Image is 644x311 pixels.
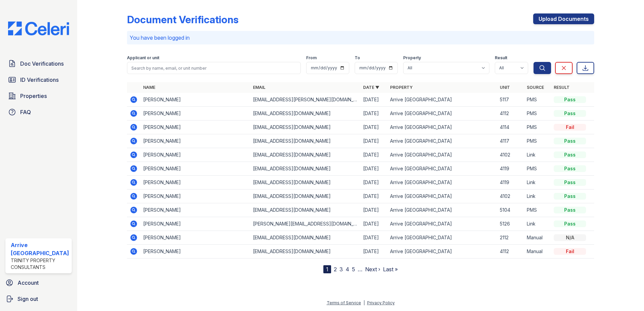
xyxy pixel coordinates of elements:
td: PMS [524,120,551,134]
img: CE_Logo_Blue-a8612792a0a2168367f1c8372b55b34899dd931a85d93a1a3d3e32e68fde9ad4.png [3,22,74,35]
span: Properties [20,92,47,100]
td: [EMAIL_ADDRESS][DOMAIN_NAME] [250,245,360,258]
div: Pass [554,179,586,186]
td: 4119 [497,176,524,189]
a: Name [143,85,155,90]
div: Fail [554,248,586,255]
td: [DATE] [360,162,387,176]
td: Arrive [GEOGRAPHIC_DATA] [387,203,497,217]
a: Source [527,85,544,90]
span: … [358,265,362,273]
td: [EMAIL_ADDRESS][DOMAIN_NAME] [250,162,360,176]
td: Manual [524,245,551,258]
td: [PERSON_NAME] [140,203,251,217]
a: Doc Verifications [5,57,72,70]
div: Document Verifications [127,13,238,26]
div: Pass [554,207,586,213]
div: Pass [554,165,586,172]
td: [EMAIL_ADDRESS][DOMAIN_NAME] [250,107,360,120]
a: Upload Documents [533,13,594,24]
div: Trinity Property Consultants [11,257,69,271]
td: Arrive [GEOGRAPHIC_DATA] [387,176,497,189]
span: ID Verifications [20,76,59,84]
td: Arrive [GEOGRAPHIC_DATA] [387,120,497,134]
td: [PERSON_NAME][EMAIL_ADDRESS][DOMAIN_NAME] [250,217,360,231]
div: 1 [323,265,331,273]
div: Pass [554,138,586,144]
td: Arrive [GEOGRAPHIC_DATA] [387,134,497,148]
td: [PERSON_NAME] [140,134,251,148]
span: Doc Verifications [20,60,64,68]
td: 4114 [497,120,524,134]
td: [PERSON_NAME] [140,176,251,189]
td: [DATE] [360,148,387,162]
label: Result [495,55,507,61]
td: Arrive [GEOGRAPHIC_DATA] [387,189,497,203]
td: Arrive [GEOGRAPHIC_DATA] [387,231,497,245]
label: To [355,55,360,61]
td: 4102 [497,189,524,203]
td: Arrive [GEOGRAPHIC_DATA] [387,217,497,231]
span: FAQ [20,108,31,116]
td: [PERSON_NAME] [140,107,251,120]
a: 5 [352,266,355,273]
td: 2112 [497,231,524,245]
td: [PERSON_NAME] [140,162,251,176]
div: | [363,300,365,305]
td: Arrive [GEOGRAPHIC_DATA] [387,148,497,162]
div: Fail [554,124,586,131]
td: PMS [524,134,551,148]
td: [DATE] [360,203,387,217]
td: PMS [524,107,551,120]
td: [PERSON_NAME] [140,148,251,162]
td: PMS [524,203,551,217]
td: Link [524,217,551,231]
a: Date ▼ [363,85,379,90]
a: 2 [334,266,337,273]
a: Sign out [3,292,74,306]
td: [EMAIL_ADDRESS][DOMAIN_NAME] [250,120,360,134]
td: Link [524,148,551,162]
div: Arrive [GEOGRAPHIC_DATA] [11,241,69,257]
td: 5104 [497,203,524,217]
td: [PERSON_NAME] [140,231,251,245]
a: Account [3,276,74,289]
a: FAQ [5,105,72,119]
td: Link [524,176,551,189]
div: Pass [554,193,586,200]
a: Email [253,85,265,90]
a: 3 [340,266,343,273]
div: Pass [554,96,586,103]
a: Property [390,85,413,90]
td: Arrive [GEOGRAPHIC_DATA] [387,245,497,258]
a: Result [554,85,570,90]
td: [EMAIL_ADDRESS][DOMAIN_NAME] [250,203,360,217]
td: Manual [524,231,551,245]
span: Sign out [18,295,38,303]
td: 4112 [497,107,524,120]
a: Unit [500,85,510,90]
td: 4117 [497,134,524,148]
label: From [306,55,317,61]
td: [EMAIL_ADDRESS][DOMAIN_NAME] [250,148,360,162]
a: Next › [365,266,380,273]
a: 4 [346,266,349,273]
div: Pass [554,151,586,158]
td: [EMAIL_ADDRESS][DOMAIN_NAME] [250,134,360,148]
td: [DATE] [360,134,387,148]
td: [DATE] [360,217,387,231]
td: [PERSON_NAME] [140,217,251,231]
td: [PERSON_NAME] [140,120,251,134]
td: 4119 [497,162,524,176]
a: Privacy Policy [367,300,395,305]
label: Applicant or unit [127,55,159,61]
td: Arrive [GEOGRAPHIC_DATA] [387,107,497,120]
td: Link [524,189,551,203]
td: [EMAIL_ADDRESS][PERSON_NAME][DOMAIN_NAME] [250,93,360,107]
a: Last » [383,266,398,273]
td: 5126 [497,217,524,231]
td: [DATE] [360,176,387,189]
td: [EMAIL_ADDRESS][DOMAIN_NAME] [250,231,360,245]
td: [DATE] [360,107,387,120]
